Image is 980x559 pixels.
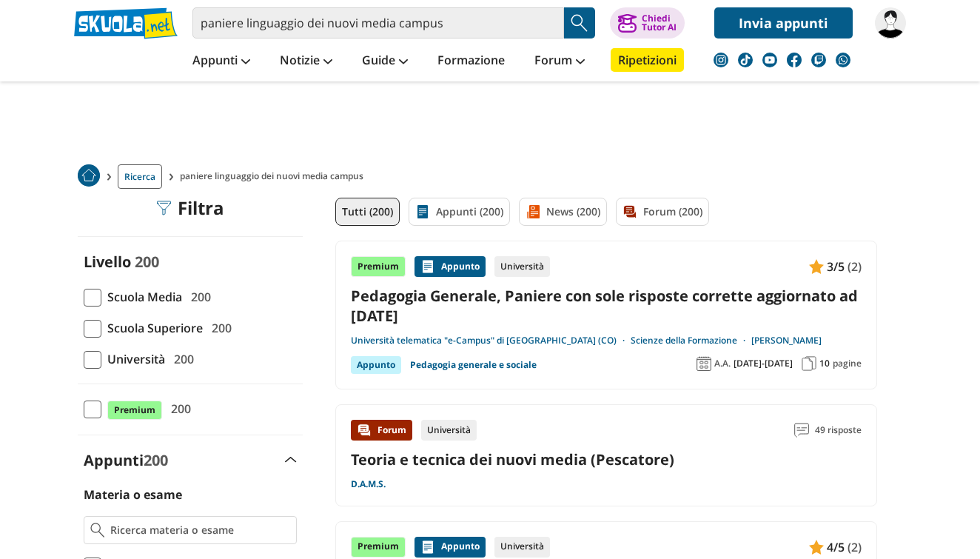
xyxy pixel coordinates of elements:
[787,53,802,67] img: facebook
[827,257,845,276] span: 3/5
[101,349,165,369] span: Università
[415,204,430,219] img: Appunti filtro contenuto
[564,7,595,39] button: Search Button
[84,450,168,470] label: Appunti
[410,356,537,374] a: Pedagogia generale e sociale
[358,48,412,75] a: Guide
[101,287,182,307] span: Scuola Media
[101,318,203,338] span: Scuola Superiore
[180,164,369,189] span: paniere linguaggio dei nuovi media campus
[815,420,862,441] span: 49 risposte
[335,198,400,226] a: Tutti (200)
[276,48,336,75] a: Notizie
[110,523,290,538] input: Ricerca materia o esame
[165,399,191,418] span: 200
[819,358,830,369] span: 10
[738,53,753,67] img: tiktok
[568,12,591,34] img: Cerca appunti, riassunti o versioni
[714,53,728,67] img: instagram
[802,356,816,371] img: Pagine
[631,335,751,347] a: Scienze della Formazione
[415,537,486,558] div: Appunto
[157,201,172,215] img: Filtra filtri mobile
[78,164,100,189] a: Home
[875,7,906,39] img: Aledaphne98
[351,420,412,441] div: Forum
[415,256,486,277] div: Appunto
[285,457,297,463] img: Apri e chiudi sezione
[189,48,254,75] a: Appunti
[421,420,477,441] div: Università
[84,486,182,503] label: Materia o esame
[434,48,509,75] a: Formazione
[531,48,588,75] a: Forum
[351,478,386,490] a: D.A.M.S.
[420,259,435,274] img: Appunti contenuto
[107,401,162,420] span: Premium
[185,287,211,307] span: 200
[833,358,862,369] span: pagine
[168,349,194,369] span: 200
[157,198,224,218] div: Filtra
[357,423,372,438] img: Forum contenuto
[351,537,406,558] div: Premium
[135,252,159,272] span: 200
[611,48,684,72] a: Ripetizioni
[809,540,824,555] img: Appunti contenuto
[811,53,826,67] img: twitch
[642,14,677,32] div: Chiedi Tutor AI
[494,537,550,558] div: Università
[192,7,564,39] input: Cerca appunti, riassunti o versioni
[351,286,862,326] a: Pedagogia Generale, Paniere con sole risposte corrette aggiornato ad [DATE]
[351,256,406,277] div: Premium
[610,7,685,39] button: ChiediTutor AI
[734,358,793,369] span: [DATE]-[DATE]
[762,53,777,67] img: youtube
[206,318,232,338] span: 200
[836,53,850,67] img: WhatsApp
[622,204,637,219] img: Forum filtro contenuto
[351,335,631,347] a: Università telematica "e-Campus" di [GEOGRAPHIC_DATA] (CO)
[420,540,435,555] img: Appunti contenuto
[714,7,853,39] a: Invia appunti
[714,358,731,369] span: A.A.
[519,198,607,226] a: News (200)
[84,252,131,272] label: Livello
[827,538,845,557] span: 4/5
[494,256,550,277] div: Università
[697,356,711,371] img: Anno accademico
[78,164,100,187] img: Home
[144,450,168,470] span: 200
[90,523,104,538] img: Ricerca materia o esame
[616,198,709,226] a: Forum (200)
[809,259,824,274] img: Appunti contenuto
[409,198,510,226] a: Appunti (200)
[351,449,674,469] a: Teoria e tecnica dei nuovi media (Pescatore)
[351,356,401,374] div: Appunto
[848,257,862,276] span: (2)
[794,423,809,438] img: Commenti lettura
[118,164,162,189] a: Ricerca
[526,204,540,219] img: News filtro contenuto
[751,335,822,347] a: [PERSON_NAME]
[848,538,862,557] span: (2)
